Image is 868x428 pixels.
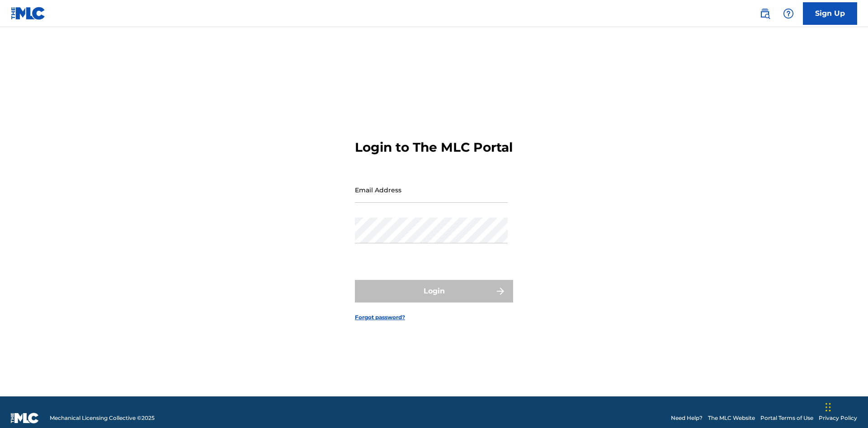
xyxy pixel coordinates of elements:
img: MLC Logo [11,7,46,20]
img: logo [11,413,39,423]
h3: Login to The MLC Portal [355,140,513,155]
span: Mechanical Licensing Collective © 2025 [50,414,155,422]
a: Forgot password? [355,313,405,321]
img: help [783,8,794,19]
a: Need Help? [671,414,703,422]
iframe: Chat Widget [823,385,868,428]
a: Public Search [756,5,774,23]
a: Portal Terms of Use [760,414,813,422]
div: Drag [826,394,831,421]
img: search [759,8,770,19]
a: Privacy Policy [819,414,857,422]
a: The MLC Website [708,414,755,422]
a: Sign Up [803,2,857,25]
div: Help [779,5,797,23]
